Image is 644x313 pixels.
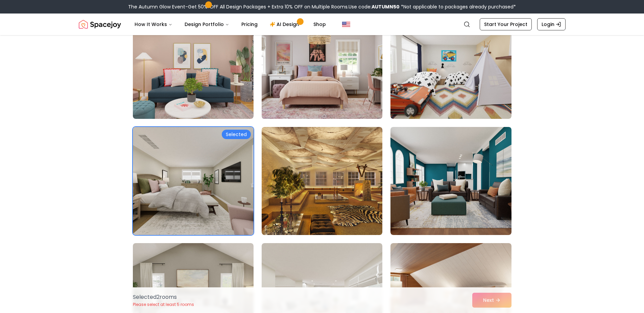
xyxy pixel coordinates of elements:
img: Spacejoy Logo [79,18,121,31]
button: How It Works [129,18,178,31]
img: Room room-49 [133,127,254,235]
a: Shop [308,18,331,31]
nav: Global [79,14,566,35]
a: Pricing [236,18,263,31]
button: Design Portfolio [179,18,235,31]
span: *Not applicable to packages already purchased* [400,3,516,10]
a: Spacejoy [79,18,121,31]
span: Use code: [349,3,400,10]
img: United States [342,20,350,28]
p: Please select at least 5 rooms [133,302,194,307]
nav: Main [129,18,331,31]
div: Selected [222,130,251,139]
div: The Autumn Glow Event-Get 50% OFF All Design Packages + Extra 10% OFF on Multiple Rooms. [128,3,516,10]
img: Room room-47 [259,8,385,122]
a: Login [537,18,566,30]
img: Room room-51 [390,127,511,235]
img: Room room-50 [262,127,382,235]
img: Room room-48 [390,11,511,119]
b: AUTUMN50 [372,3,400,10]
img: Room room-46 [133,11,254,119]
a: Start Your Project [480,18,532,30]
p: Selected 2 room s [133,293,194,301]
a: AI Design [264,18,307,31]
